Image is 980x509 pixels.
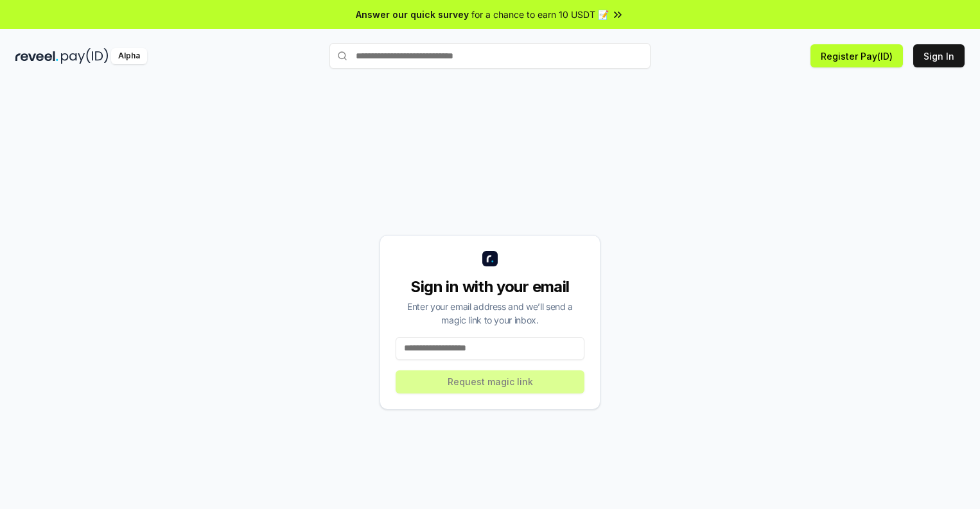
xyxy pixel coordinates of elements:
span: Answer our quick survey [356,8,469,21]
span: for a chance to earn 10 USDT 📝 [471,8,609,21]
img: logo_small [482,251,498,266]
div: Sign in with your email [396,277,584,297]
button: Register Pay(ID) [810,44,903,67]
div: Enter your email address and we’ll send a magic link to your inbox. [396,300,584,327]
button: Sign In [913,44,965,67]
img: reveel_dark [15,48,58,64]
img: pay_id [61,48,109,64]
div: Alpha [111,48,147,64]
